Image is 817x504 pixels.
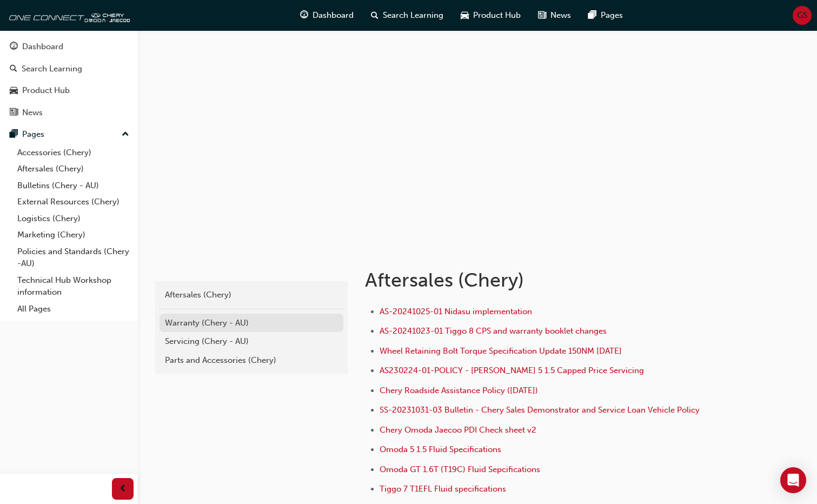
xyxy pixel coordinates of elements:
button: DashboardSearch LearningProduct HubNews [4,35,134,124]
a: Dashboard [4,37,134,57]
a: Logistics (Chery) [13,210,134,227]
span: guage-icon [10,42,18,52]
a: Product Hub [4,81,134,101]
div: Product Hub [22,84,70,97]
a: External Resources (Chery) [13,194,134,210]
img: oneconnect [5,4,130,26]
span: search-icon [371,9,378,22]
span: news-icon [538,9,546,22]
a: Technical Hub Workshop information [13,272,134,301]
a: All Pages [13,301,134,317]
a: Wheel Retaining Bolt Torque Specification Update 150NM [DATE] [380,346,622,356]
a: guage-iconDashboard [291,4,362,26]
span: Search Learning [383,9,443,22]
div: Aftersales (Chery) [165,289,338,301]
span: news-icon [10,108,18,118]
a: pages-iconPages [580,4,632,26]
div: Search Learning [22,63,82,75]
a: Bulletins (Chery - AU) [13,177,134,194]
a: Servicing (Chery - AU) [160,332,343,351]
div: Warranty (Chery - AU) [165,317,338,329]
div: Pages [22,128,44,141]
a: News [4,103,134,123]
a: Warranty (Chery - AU) [160,314,343,333]
span: prev-icon [119,482,127,496]
span: pages-icon [10,130,18,140]
div: Dashboard [22,41,63,53]
button: GS [793,6,812,25]
a: AS-20241023-01 Tiggo 8 CPS and warranty booklet changes [380,326,607,336]
a: search-iconSearch Learning [362,4,452,26]
button: Pages [4,124,134,144]
a: Accessories (Chery) [13,144,134,161]
a: Omoda 5 1.5 Fluid Specifications [380,445,501,454]
a: Chery Roadside Assistance Policy ([DATE]) [380,386,538,395]
a: AS230224-01-POLICY - [PERSON_NAME] 5 1.5 Capped Price Servicing [380,366,644,375]
a: Tiggo 7 T1EFL Fluid specifications [380,484,506,494]
a: Parts and Accessories (Chery) [160,351,343,370]
a: Chery Omoda Jaecoo PDI Check sheet v2 [380,425,536,435]
a: AS-20241025-01 Nidasu implementation [380,307,532,316]
span: Pages [601,9,623,22]
div: Servicing (Chery - AU) [165,335,338,348]
a: Search Learning [4,59,134,79]
span: GS [797,9,807,22]
span: pages-icon [588,9,596,22]
div: Parts and Accessories (Chery) [165,354,338,367]
a: Policies and Standards (Chery -AU) [13,243,134,272]
span: guage-icon [300,9,308,22]
a: news-iconNews [529,4,580,26]
span: Dashboard [313,9,354,22]
a: SS-20231031-03 Bulletin - Chery Sales Demonstrator and Service Loan Vehicle Policy [380,405,700,415]
h1: Aftersales (Chery) [365,268,720,292]
span: up-icon [122,128,129,142]
a: Aftersales (Chery) [13,161,134,177]
div: News [22,107,43,119]
div: Open Intercom Messenger [780,467,806,493]
span: search-icon [10,64,17,74]
a: Omoda GT 1.6T (T19C) Fluid Sepcifications [380,465,540,474]
a: Aftersales (Chery) [160,286,343,304]
span: News [550,9,571,22]
a: car-iconProduct Hub [452,4,529,26]
span: Product Hub [473,9,521,22]
span: car-icon [10,86,18,96]
span: car-icon [461,9,469,22]
a: Marketing (Chery) [13,227,134,243]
